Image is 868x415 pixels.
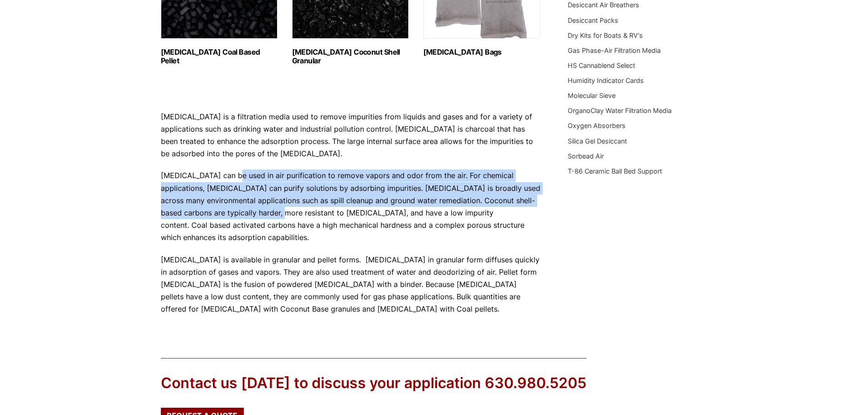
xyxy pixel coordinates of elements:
p: [MEDICAL_DATA] is a filtration media used to remove impurities from liquids and gases and for a v... [161,111,541,160]
a: Silica Gel Desiccant [568,137,627,145]
a: OrganoClay Water Filtration Media [568,107,672,114]
a: Humidity Indicator Cards [568,77,644,84]
a: Desiccant Packs [568,16,618,24]
a: T-86 Ceramic Ball Bed Support [568,167,662,175]
p: [MEDICAL_DATA] is available in granular and pellet forms. [MEDICAL_DATA] in granular form diffuse... [161,254,541,316]
a: Sorbead Air [568,152,604,160]
a: Gas Phase-Air Filtration Media [568,46,661,54]
p: [MEDICAL_DATA] can be used in air purification to remove vapors and odor from the air. For chemic... [161,169,541,244]
div: Contact us [DATE] to discuss your application 630.980.5205 [161,373,586,394]
a: HS Cannablend Select [568,61,635,69]
a: Dry Kits for Boats & RV's [568,31,643,39]
a: Oxygen Absorbers [568,122,626,129]
a: Molecular Sieve [568,92,616,99]
a: Desiccant Air Breathers [568,1,639,9]
h2: [MEDICAL_DATA] Coconut Shell Granular [292,48,409,65]
h2: [MEDICAL_DATA] Bags [423,48,540,56]
h2: [MEDICAL_DATA] Coal Based Pellet [161,48,277,65]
